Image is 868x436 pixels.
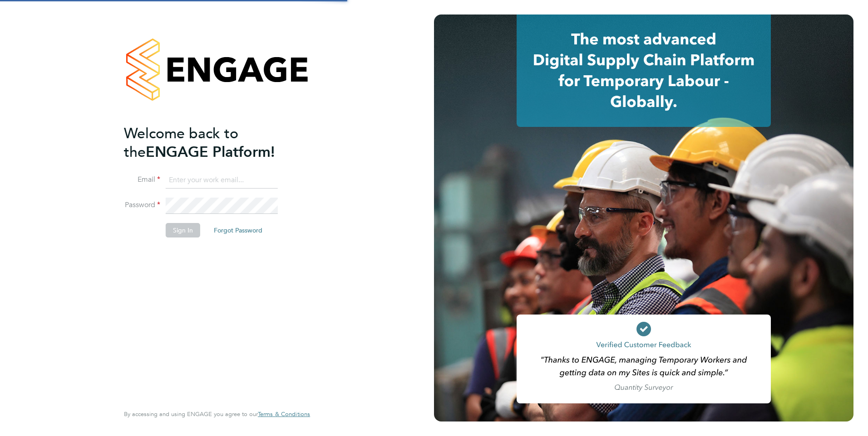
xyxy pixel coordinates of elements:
a: Terms & Conditions [258,411,310,418]
span: Terms & Conditions [258,410,310,418]
label: Email [124,175,160,184]
span: Welcome back to the [124,125,238,161]
button: Sign In [166,223,200,237]
input: Enter your work email... [166,172,278,189]
span: By accessing and using ENGAGE you agree to our [124,410,310,418]
button: Forgot Password [207,223,270,237]
label: Password [124,200,160,210]
h2: ENGAGE Platform! [124,124,301,161]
